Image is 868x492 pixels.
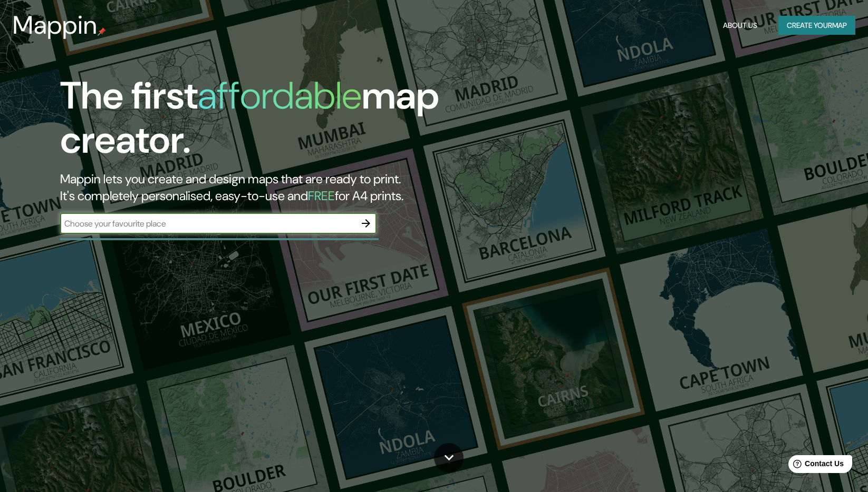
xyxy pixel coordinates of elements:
[774,451,856,480] iframe: Help widget launcher
[60,171,494,204] h2: Mappin lets you create and design maps that are ready to print. It's completely personalised, eas...
[719,16,761,35] button: About Us
[13,11,98,40] h3: Mappin
[198,71,362,120] h1: affordable
[98,27,106,36] img: mappin-pin
[60,74,494,171] h1: The first map creator.
[778,16,855,35] button: Create yourmap
[60,218,355,230] input: Choose your favourite place
[308,188,335,204] h5: FREE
